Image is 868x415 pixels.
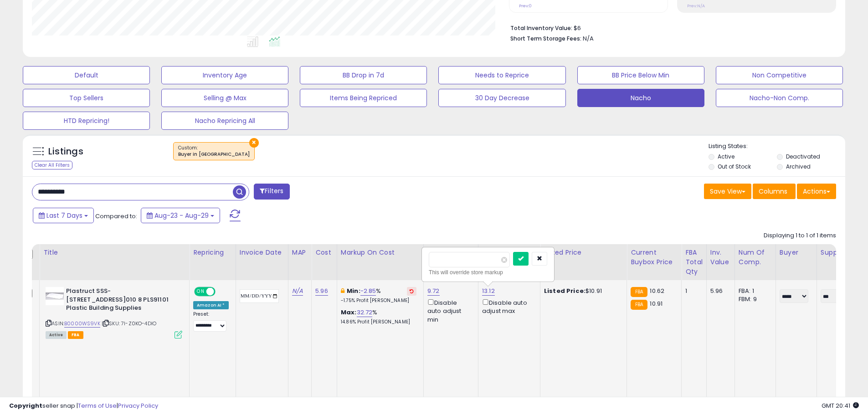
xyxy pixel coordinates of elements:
[9,402,158,410] div: seller snap | |
[716,89,843,107] button: Nacho-Non Comp.
[300,89,427,107] button: Items Being Repriced
[240,248,284,257] div: Invoice Date
[544,287,620,295] div: $10.91
[300,66,427,84] button: BB Drop in 7d
[341,287,416,304] div: %
[822,401,859,410] span: 2025-09-7 20:41 GMT
[438,89,565,107] button: 30 Day Decrease
[753,184,796,199] button: Columns
[161,112,288,130] button: Nacho Repricing All
[193,301,229,309] div: Amazon AI *
[23,89,150,107] button: Top Sellers
[102,320,156,327] span: | SKU: 7I-Z0KO-4DIO
[341,297,416,304] p: -1.75% Profit [PERSON_NAME]
[178,144,250,158] span: Custom:
[739,248,772,267] div: Num of Comp.
[23,66,150,84] button: Default
[510,35,581,42] b: Short Term Storage Fees:
[427,297,471,324] div: Disable auto adjust min
[292,248,308,257] div: MAP
[195,288,206,296] span: ON
[427,287,440,296] a: 9.72
[718,153,734,160] label: Active
[764,231,836,240] div: Displaying 1 to 1 of 1 items
[797,184,836,199] button: Actions
[68,331,83,339] span: FBA
[214,288,229,296] span: OFF
[710,287,728,295] div: 5.96
[249,138,259,148] button: ×
[48,145,83,158] h5: Listings
[23,112,150,130] button: HTD Repricing!
[776,244,817,280] th: CSV column name: cust_attr_1_Buyer
[341,319,416,325] p: 14.86% Profit [PERSON_NAME]
[716,66,843,84] button: Non Competitive
[482,297,533,315] div: Disable auto adjust max
[429,268,547,277] div: This will override store markup
[786,163,811,170] label: Archived
[341,308,416,325] div: %
[141,208,220,223] button: Aug-23 - Aug-29
[710,248,731,267] div: Inv. value
[685,248,703,277] div: FBA Total Qty
[650,299,663,308] span: 10.91
[193,311,229,332] div: Preset:
[9,401,42,410] strong: Copyright
[817,244,858,280] th: CSV column name: cust_attr_2_Supplier
[341,308,357,317] b: Max:
[193,248,232,257] div: Repricing
[780,248,813,257] div: Buyer
[178,151,250,158] div: Buyer in [GEOGRAPHIC_DATA]
[32,161,72,169] div: Clear All Filters
[236,244,288,280] th: CSV column name: cust_attr_3_Invoice Date
[482,287,495,296] a: 13.12
[43,248,185,257] div: Title
[631,300,647,310] small: FBA
[631,248,678,267] div: Current Buybox Price
[315,248,333,257] div: Cost
[577,66,704,84] button: BB Price Below Min
[821,248,854,257] div: Supplier
[583,34,594,43] span: N/A
[519,3,532,9] small: Prev: 0
[66,287,177,315] b: Plastruct SSS-[STREET_ADDRESS]010 8 PLS91101 Plastic Building Supplies
[357,308,373,317] a: 32.72
[709,142,845,151] p: Listing States:
[544,248,623,257] div: Listed Price
[46,287,182,338] div: ASIN:
[687,3,705,9] small: Prev: N/A
[341,248,420,257] div: Markup on Cost
[46,287,64,305] img: 31PD6zrHruL._SL40_.jpg
[577,89,704,107] button: Nacho
[46,331,67,339] span: All listings currently available for purchase on Amazon
[685,287,699,295] div: 1
[650,287,664,295] span: 10.62
[337,244,423,280] th: The percentage added to the cost of goods (COGS) that forms the calculator for Min & Max prices.
[438,66,565,84] button: Needs to Reprice
[739,287,769,295] div: FBA: 1
[704,184,751,199] button: Save View
[315,287,328,296] a: 5.96
[510,22,829,33] li: $6
[64,320,100,328] a: B0000WS9VK
[544,287,586,295] b: Listed Price:
[739,295,769,303] div: FBM: 9
[360,287,376,296] a: -2.85
[292,287,303,296] a: N/A
[718,163,751,170] label: Out of Stock
[46,211,82,220] span: Last 7 Days
[154,211,209,220] span: Aug-23 - Aug-29
[631,287,647,297] small: FBA
[95,212,137,220] span: Compared to:
[118,401,158,410] a: Privacy Policy
[254,184,289,200] button: Filters
[161,66,288,84] button: Inventory Age
[786,153,820,160] label: Deactivated
[759,187,787,196] span: Columns
[33,208,94,223] button: Last 7 Days
[510,24,572,32] b: Total Inventory Value:
[347,287,360,295] b: Min:
[78,401,117,410] a: Terms of Use
[161,89,288,107] button: Selling @ Max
